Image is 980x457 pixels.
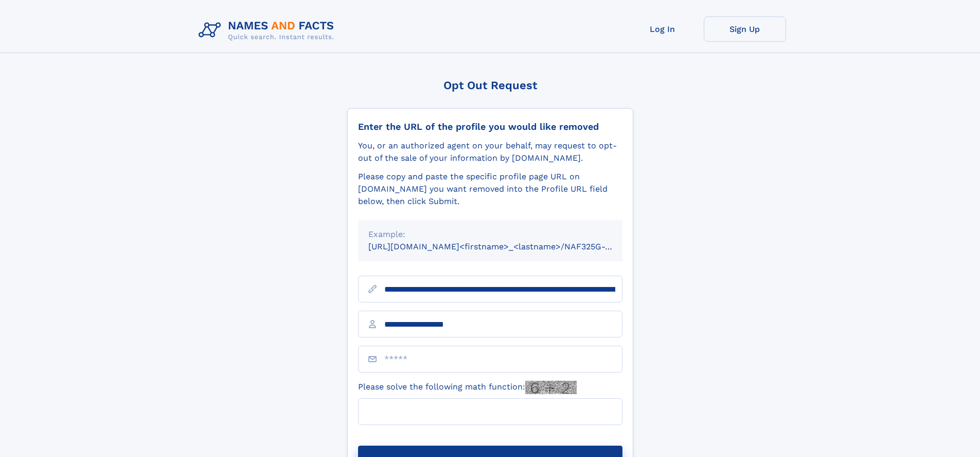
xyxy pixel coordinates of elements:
[358,121,622,132] div: Enter the URL of the profile you would like removed
[621,16,704,42] a: Log In
[347,79,633,92] div: Opt Out Request
[358,140,622,164] div: You, or an authorized agent on your behalf, may request to opt-out of the sale of your informatio...
[704,16,786,42] a: Sign Up
[368,242,642,251] small: [URL][DOMAIN_NAME]<firstname>_<lastname>/NAF325G-xxxxxxxx
[368,228,612,241] div: Example:
[358,381,577,394] label: Please solve the following math function:
[194,16,343,44] img: Logo Names and Facts
[358,171,622,208] div: Please copy and paste the specific profile page URL on [DOMAIN_NAME] you want removed into the Pr...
